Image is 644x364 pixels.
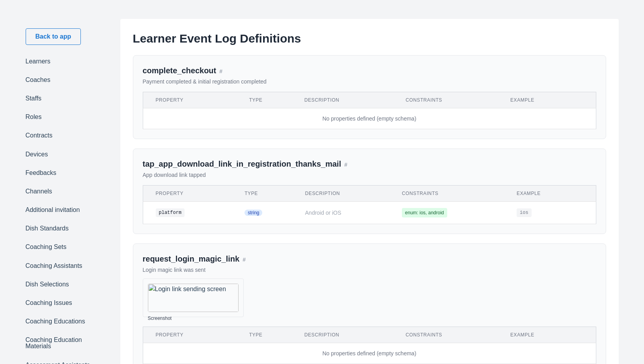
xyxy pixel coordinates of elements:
[399,327,504,343] th: Constraints
[243,92,298,108] th: Type
[245,210,262,216] span: string
[22,166,98,180] a: Feedbacks
[22,315,98,329] a: Coaching Educations
[22,296,98,310] a: Coaching Issues
[299,186,396,202] th: Description
[22,147,98,161] a: Devices
[143,92,243,108] th: Property
[243,327,298,343] th: Type
[504,92,596,108] th: Example
[143,254,246,263] a: request_login_magic_link#
[143,78,596,85] p: Payment completed & initial registration completed
[148,284,239,312] img: Login link sending screen
[402,208,447,217] span: enum: ios, android
[143,171,596,179] p: App download link tapped
[143,343,596,364] td: No properties defined (empty schema)
[143,66,223,75] a: complete_checkout#
[22,222,98,236] a: Dish Standards
[344,162,347,168] span: #
[143,108,596,129] td: No properties defined (empty schema)
[143,186,238,202] th: Property
[156,208,185,217] code: platform
[22,129,98,143] a: Contracts
[22,54,98,68] a: Learners
[510,186,596,202] th: Example
[517,208,532,217] code: ios
[22,73,98,87] a: Coaches
[22,333,98,353] a: Coaching Education Materials
[22,203,98,217] a: Additional invitation
[22,110,98,124] a: Roles
[143,160,347,168] a: tap_app_download_link_in_registration_thanks_mail#
[22,259,98,273] a: Coaching Assistants
[298,92,399,108] th: Description
[22,277,98,291] a: Dish Selections
[298,327,399,343] th: Description
[133,32,606,46] h1: Learner Event Log Definitions
[504,327,596,343] th: Example
[219,68,222,74] span: #
[399,92,504,108] th: Constraints
[243,256,246,263] span: #
[143,327,243,343] th: Property
[143,266,596,274] p: Login magic link was sent
[238,186,299,202] th: Type
[22,184,98,198] a: Channels
[22,240,98,254] a: Coaching Sets
[26,28,81,45] a: Back to app
[305,210,342,216] span: Android or iOS
[22,91,98,105] a: Staffs
[396,186,510,202] th: Constraints
[148,315,239,321] div: Screenshot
